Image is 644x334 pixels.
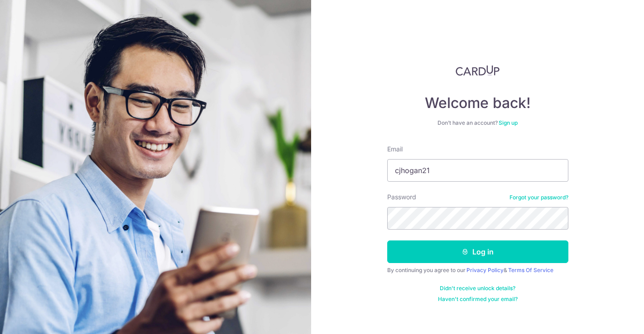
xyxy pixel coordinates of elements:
[387,159,568,182] input: Enter your Email
[387,193,416,202] label: Password
[466,267,504,273] a: Privacy Policy
[456,65,500,76] img: CardUp Logo
[387,267,568,274] div: By continuing you agree to our &
[508,267,553,273] a: Terms Of Service
[440,285,515,292] a: Didn't receive unlock details?
[387,119,568,127] div: Don’t have an account?
[509,194,568,201] a: Forgot your password?
[387,240,568,263] button: Log in
[438,296,518,303] a: Haven't confirmed your email?
[499,119,518,126] a: Sign up
[387,145,403,154] label: Email
[387,94,568,112] h4: Welcome back!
